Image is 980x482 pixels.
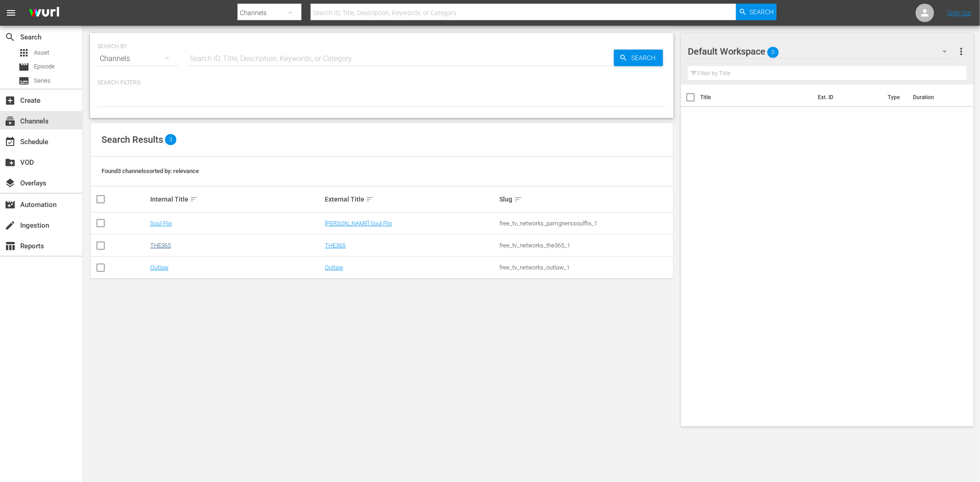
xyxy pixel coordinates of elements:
span: Overlays [5,178,16,189]
th: Ext. ID [812,84,882,110]
th: Duration [907,84,963,110]
div: Channels [97,46,178,72]
span: Automation [5,199,16,210]
a: Soul Flix [150,220,172,227]
a: [PERSON_NAME] Soul Flix [325,220,392,227]
span: Series [18,75,29,86]
span: Search [5,32,16,43]
div: Slug [500,194,672,205]
span: more_vert [956,46,967,57]
span: Asset [18,47,29,58]
th: Title [700,84,812,110]
span: Search [750,4,774,20]
p: Search Filters: [97,79,666,87]
span: Search Results [102,134,163,145]
a: Outlaw [150,264,169,271]
span: Series [34,76,51,85]
div: External Title [325,194,497,205]
span: sort [366,195,374,203]
span: VOD [5,157,16,168]
span: Create [5,95,16,106]
div: free_tv_networks_the365_1 [500,242,672,249]
button: Search [614,50,663,66]
span: Episode [34,62,55,71]
div: Internal Title [150,194,322,205]
span: Reports [5,241,16,252]
span: Asset [34,48,49,57]
a: Sign Out [947,9,971,17]
span: Ingestion [5,220,16,231]
div: free_tv_networks_outlaw_1 [500,264,672,271]
span: Episode [18,62,29,73]
a: THE365 [150,242,171,249]
div: free_tv_networks_pamgrierssoulflix_1 [500,220,672,227]
span: Search [628,50,663,66]
button: Search [736,4,776,20]
span: Schedule [5,136,16,147]
span: sort [190,195,198,203]
div: Default Workspace [688,39,956,64]
th: Type [882,84,907,110]
span: Channels [5,116,16,127]
a: THE365 [325,242,346,249]
span: 0 [767,43,779,62]
span: 3 [165,134,176,145]
button: more_vert [956,40,967,62]
span: menu [6,7,17,18]
span: Found 3 channels sorted by: relevance [102,168,199,174]
img: ans4CAIJ8jUAAAAAAAAAAAAAAAAAAAAAAAAgQb4GAAAAAAAAAAAAAAAAAAAAAAAAJMjXAAAAAAAAAAAAAAAAAAAAAAAAgAT5G... [22,2,66,24]
a: Outlaw [325,264,343,271]
span: sort [514,195,522,203]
